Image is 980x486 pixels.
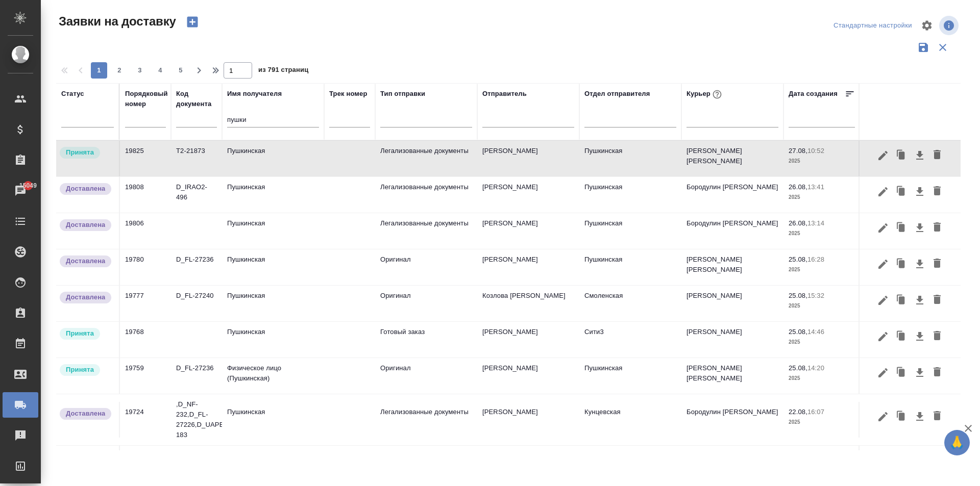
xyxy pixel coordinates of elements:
[789,265,855,275] p: 2025
[59,327,114,341] div: Курьер назначен
[66,256,105,266] p: Доставлена
[120,213,171,249] td: 19806
[59,363,114,377] div: Курьер назначен
[375,213,477,249] td: Легализованные документы
[789,328,807,336] p: 25.08,
[928,254,946,274] button: Удалить
[222,358,324,394] td: Физическое лицо (Пушкинская)
[579,141,681,176] td: Пушкинская
[681,213,783,249] td: Бородулин [PERSON_NAME]
[222,322,324,357] td: Пушкинская
[892,327,911,346] button: Клонировать
[911,327,928,346] button: Скачать
[911,291,928,310] button: Скачать
[171,141,222,176] td: Т2-21873
[789,417,855,427] p: 2025
[482,89,527,99] div: Отправитель
[477,402,579,438] td: [PERSON_NAME]
[227,89,282,99] div: Имя получателя
[928,182,946,201] button: Удалить
[258,64,308,79] span: из 791 страниц
[944,430,970,455] button: 🙏
[375,402,477,438] td: Легализованные документы
[120,358,171,394] td: 19759
[807,183,824,191] p: 13:41
[152,65,168,75] span: 4
[911,254,928,274] button: Скачать
[807,147,824,155] p: 10:52
[120,141,171,176] td: 19825
[789,337,855,347] p: 2025
[928,218,946,238] button: Удалить
[13,181,43,191] span: 15049
[874,182,892,201] button: Редактировать
[59,146,114,160] div: Курьер назначен
[914,38,933,57] button: Сохранить фильтры
[911,363,928,382] button: Скачать
[928,363,946,382] button: Удалить
[66,292,105,302] p: Доставлена
[928,146,946,165] button: Удалить
[681,358,783,394] td: [PERSON_NAME] [PERSON_NAME]
[928,291,946,310] button: Удалить
[375,141,477,176] td: Легализованные документы
[874,407,892,426] button: Редактировать
[892,146,911,165] button: Клонировать
[477,141,579,176] td: [PERSON_NAME]
[579,402,681,438] td: Кунцевская
[59,218,114,232] div: Документы доставлены, фактическая дата доставки проставиться автоматически
[892,363,911,382] button: Клонировать
[911,407,928,426] button: Скачать
[911,146,928,165] button: Скачать
[222,446,324,481] td: Пушкинская
[125,89,168,109] div: Порядковый номер
[180,13,205,31] button: Создать
[477,249,579,285] td: [PERSON_NAME]
[579,358,681,394] td: Пушкинская
[789,156,855,166] p: 2025
[892,182,911,201] button: Клонировать
[892,291,911,310] button: Клонировать
[111,65,128,75] span: 2
[477,286,579,321] td: Козлова [PERSON_NAME]
[171,394,222,445] td: ,D_NF-232,D_FL-27226,D_UAPB-183
[892,254,911,274] button: Клонировать
[477,446,579,481] td: [PERSON_NAME]
[173,62,189,79] button: 5
[874,327,892,346] button: Редактировать
[681,141,783,176] td: [PERSON_NAME] [PERSON_NAME]
[681,249,783,285] td: [PERSON_NAME] [PERSON_NAME]
[59,407,114,421] div: Документы доставлены, фактическая дата доставки проставиться автоматически
[66,328,94,339] p: Принята
[152,62,168,79] button: 4
[59,291,114,304] div: Документы доставлены, фактическая дата доставки проставиться автоматически
[222,177,324,213] td: Пушкинская
[477,322,579,357] td: [PERSON_NAME]
[789,219,807,227] p: 26.08,
[681,177,783,213] td: Бородулин [PERSON_NAME]
[789,301,855,311] p: 2025
[681,402,783,438] td: Бородулин [PERSON_NAME]
[874,291,892,310] button: Редактировать
[375,249,477,285] td: Оригинал
[132,65,148,75] span: 3
[329,89,367,99] div: Трек номер
[171,286,222,321] td: D_FL-27240
[789,255,807,263] p: 25.08,
[111,62,128,79] button: 2
[789,228,855,239] p: 2025
[681,322,783,357] td: [PERSON_NAME]
[173,65,189,75] span: 5
[911,218,928,238] button: Скачать
[915,13,939,38] span: Настроить таблицу
[681,286,783,321] td: [PERSON_NAME]
[375,286,477,321] td: Оригинал
[222,286,324,321] td: Пушкинская
[171,446,222,481] td: D_FL-27240
[789,192,855,202] p: 2025
[120,286,171,321] td: 19777
[807,364,824,372] p: 14:20
[948,432,966,453] span: 🙏
[831,18,915,34] div: split button
[66,408,105,419] p: Доставлена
